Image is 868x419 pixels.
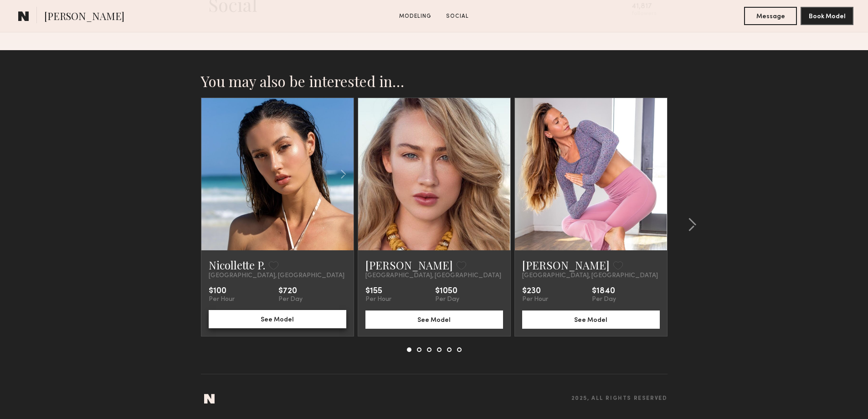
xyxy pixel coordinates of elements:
[365,296,391,303] div: Per Hour
[209,310,346,328] button: See Model
[522,287,548,296] div: $230
[592,296,616,303] div: Per Day
[801,7,853,25] button: Book Model
[571,396,668,402] span: 2025, all rights reserved
[209,296,235,303] div: Per Hour
[522,310,660,329] button: See Model
[209,258,265,272] a: Nicollette P.
[44,9,124,25] span: [PERSON_NAME]
[209,287,235,296] div: $100
[435,287,459,296] div: $1050
[365,316,503,323] a: See Model
[365,272,501,279] span: [GEOGRAPHIC_DATA], [GEOGRAPHIC_DATA]
[278,296,303,303] div: Per Day
[522,296,548,303] div: Per Hour
[522,272,658,279] span: [GEOGRAPHIC_DATA], [GEOGRAPHIC_DATA]
[365,310,503,329] button: See Model
[435,296,459,303] div: Per Day
[365,287,391,296] div: $155
[395,12,435,21] a: Modeling
[522,258,610,272] a: [PERSON_NAME]
[201,72,668,90] h2: You may also be interested in…
[278,287,303,296] div: $720
[744,7,797,25] button: Message
[592,287,616,296] div: $1840
[209,272,344,279] span: [GEOGRAPHIC_DATA], [GEOGRAPHIC_DATA]
[442,12,473,21] a: Social
[801,12,853,20] a: Book Model
[365,258,453,272] a: [PERSON_NAME]
[522,316,660,323] a: See Model
[209,316,346,323] a: See Model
